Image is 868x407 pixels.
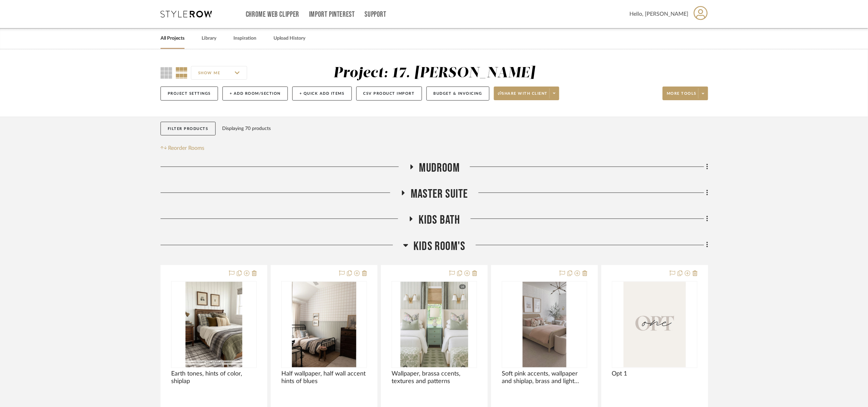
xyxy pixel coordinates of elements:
[663,87,708,100] button: More tools
[281,370,367,385] span: Half wallpaper, half wall accent hints of blues
[222,87,288,101] button: + Add Room/Section
[161,87,218,101] button: Project Settings
[400,282,469,367] img: Wallpaper, brassa ccents, textures and patterns
[356,87,422,101] button: CSV Product Import
[523,282,566,367] img: Soft pink accents, wallpaper and shiplap, brass and light wood accents
[171,370,257,385] span: Earth tones, hints of color, shiplap
[498,91,548,101] span: Share with client
[426,87,489,101] button: Budget & Invoicing
[413,239,465,254] span: Kids Room's
[309,12,355,17] a: Import Pinterest
[233,34,256,43] a: Inspiration
[202,34,216,43] a: Library
[612,370,627,378] span: Opt 1
[222,122,271,135] div: Displaying 70 products
[630,10,689,18] span: Hello, [PERSON_NAME]
[419,161,460,175] span: Mudroom
[624,282,686,367] img: Opt 1
[168,144,205,152] span: Reorder Rooms
[411,187,468,201] span: Master Suite
[667,91,697,101] span: More tools
[333,66,535,80] div: Project: 17. [PERSON_NAME]
[161,144,205,152] button: Reorder Rooms
[186,282,242,367] img: Earth tones, hints of color, shiplap
[292,87,352,101] button: + Quick Add Items
[161,34,184,43] a: All Projects
[292,282,356,367] img: Half wallpaper, half wall accent hints of blues
[419,213,460,227] span: Kids Bath
[161,122,216,136] button: Filter Products
[273,34,305,43] a: Upload History
[392,370,477,385] span: Wallpaper, brassa ccents, textures and patterns
[502,370,587,385] span: Soft pink accents, wallpaper and shiplap, brass and light wood accents
[365,12,386,17] a: Support
[246,12,299,17] a: Chrome Web Clipper
[494,87,560,100] button: Share with client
